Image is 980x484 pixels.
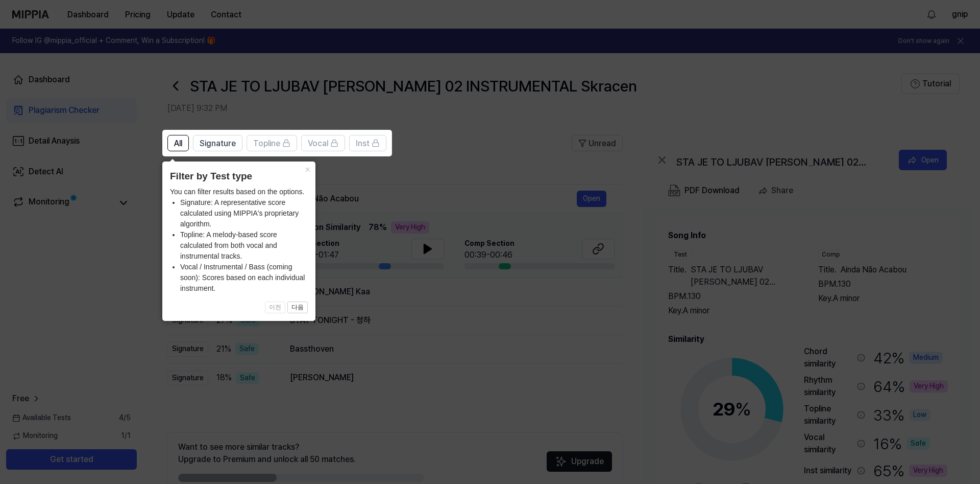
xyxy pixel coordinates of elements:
[253,137,280,150] span: Topline
[301,135,345,151] button: Vocal
[167,135,189,151] button: All
[180,229,308,262] li: Topline: A melody-based score calculated from both vocal and instrumental tracks.
[180,262,308,294] li: Vocal / Instrumental / Bass (coming soon): Scores based on each individual instrument.
[174,137,182,150] span: All
[287,302,308,314] button: 다음
[180,197,308,229] li: Signature: A representative score calculated using MIPPIA's proprietary algorithm.
[193,135,242,151] button: Signature
[200,137,236,150] span: Signature
[247,135,297,151] button: Topline
[308,137,328,150] span: Vocal
[299,162,315,176] button: Close
[349,135,386,151] button: Inst
[356,137,370,150] span: Inst
[170,169,308,184] header: Filter by Test type
[170,187,308,294] div: You can filter results based on the options.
